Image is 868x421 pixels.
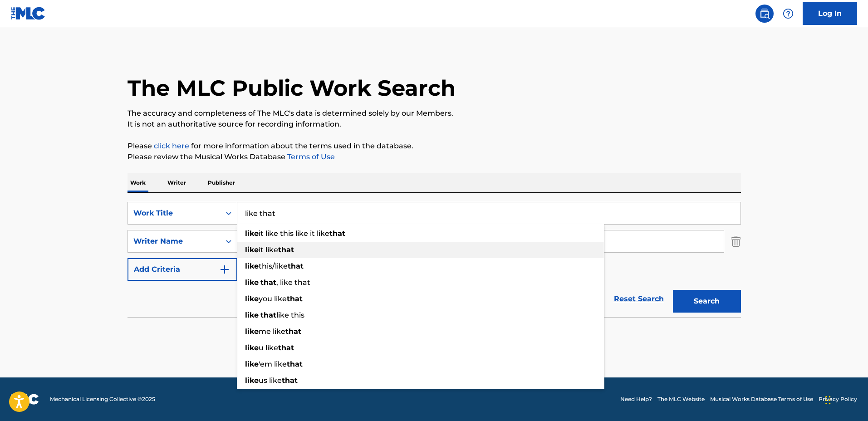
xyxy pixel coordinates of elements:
strong: that [285,327,301,336]
strong: that [288,262,304,270]
strong: that [260,311,276,319]
div: Help [779,5,797,23]
span: , like that [276,278,310,287]
a: Public Search [755,5,774,23]
a: Musical Works Database Terms of Use [710,395,813,403]
strong: like [245,343,259,352]
img: help [783,8,794,19]
strong: that [282,376,298,385]
span: us like [259,376,282,385]
button: Add Criteria [128,258,237,281]
strong: that [287,294,303,303]
img: MLC Logo [11,7,46,20]
div: Work Title [133,208,215,219]
img: logo [11,394,39,405]
p: Work [128,173,148,192]
strong: that [260,278,276,287]
a: The MLC Website [657,395,705,403]
form: Search Form [128,202,741,317]
span: me like [259,327,285,336]
strong: that [287,360,303,368]
span: 'em like [259,360,287,368]
strong: that [329,229,345,238]
strong: like [245,278,259,287]
a: Need Help? [620,395,652,403]
strong: that [278,343,294,352]
span: like this [276,311,304,319]
strong: like [245,262,259,270]
p: Publisher [205,173,238,192]
strong: like [245,311,259,319]
strong: like [245,229,259,238]
strong: that [278,245,294,254]
div: Writer Name [133,236,215,247]
a: Terms of Use [285,152,335,161]
span: u like [259,343,278,352]
p: Please review the Musical Works Database [128,152,741,162]
p: Writer [165,173,189,192]
p: Please for more information about the terms used in the database. [128,141,741,152]
p: The accuracy and completeness of The MLC's data is determined solely by our Members. [128,108,741,119]
span: this/like [259,262,288,270]
img: search [759,8,770,19]
a: Log In [803,2,857,25]
strong: like [245,294,259,303]
div: Drag [825,387,831,414]
span: Mechanical Licensing Collective © 2025 [50,395,155,403]
span: it like [259,245,278,254]
strong: like [245,245,259,254]
p: It is not an authoritative source for recording information. [128,119,741,130]
h1: The MLC Public Work Search [128,74,456,102]
span: you like [259,294,287,303]
img: Delete Criterion [731,230,741,253]
button: Search [673,290,741,313]
span: it like this like it like [259,229,329,238]
strong: like [245,327,259,336]
strong: like [245,360,259,368]
a: click here [154,142,189,150]
a: Privacy Policy [819,395,857,403]
iframe: Chat Widget [823,377,868,421]
img: 9d2ae6d4665cec9f34b9.svg [219,264,230,275]
strong: like [245,376,259,385]
a: Reset Search [609,289,668,309]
